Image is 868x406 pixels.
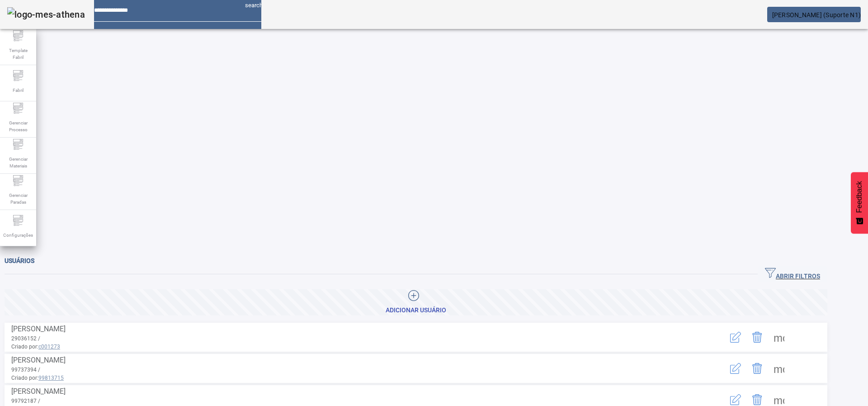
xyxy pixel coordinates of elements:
[5,153,32,172] span: Gerenciar Materiais
[11,398,40,404] span: 99792187 /
[11,343,689,351] span: Criado por:
[851,172,868,234] button: Feedback - Mostrar pesquisa
[5,257,34,264] span: Usuários
[11,387,66,396] span: [PERSON_NAME]
[10,84,26,96] span: Fabril
[11,335,40,342] span: 29036152 /
[0,229,36,241] span: Configurações
[772,11,861,19] span: [PERSON_NAME] (Suporte N1)
[5,189,32,208] span: Gerenciar Paradas
[855,181,863,213] span: Feedback
[746,326,768,348] button: Delete
[5,289,827,315] button: Adicionar Usuário
[7,7,85,22] img: logo-mes-athena
[11,356,66,364] span: [PERSON_NAME]
[11,367,40,373] span: 99737394 /
[38,344,60,350] span: c001273
[765,267,820,281] span: ABRIR FILTROS
[11,325,66,333] span: [PERSON_NAME]
[11,374,689,382] span: Criado por:
[768,358,790,379] button: Mais
[768,326,790,348] button: Mais
[758,266,827,282] button: ABRIR FILTROS
[5,44,32,63] span: Template Fabril
[38,375,64,381] span: 99813715
[5,117,32,136] span: Gerenciar Processo
[386,306,446,315] div: Adicionar Usuário
[746,358,768,379] button: Delete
